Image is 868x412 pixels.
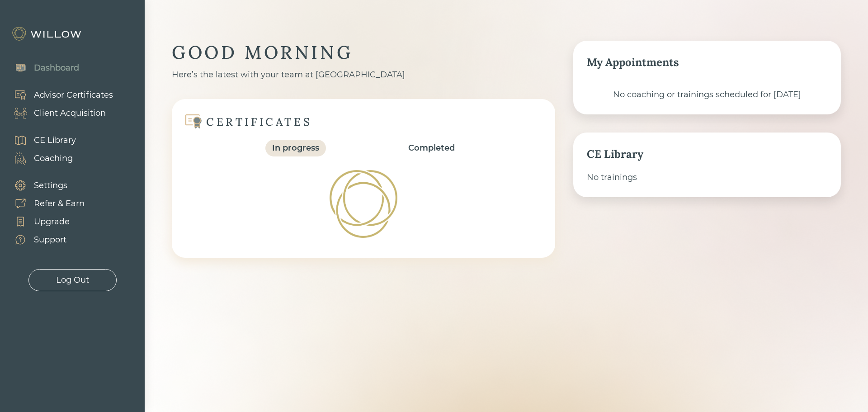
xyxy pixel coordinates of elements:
[34,216,70,228] div: Upgrade
[206,115,312,129] div: CERTIFICATES
[34,89,113,101] div: Advisor Certificates
[587,146,827,162] div: CE Library
[34,234,66,246] div: Support
[172,69,555,81] div: Here’s the latest with your team at [GEOGRAPHIC_DATA]
[34,152,73,165] div: Coaching
[587,171,827,184] div: No trainings
[11,27,84,41] img: Willow
[5,86,113,104] a: Advisor Certificates
[587,89,827,101] div: No coaching or trainings scheduled for [DATE]
[5,131,76,149] a: CE Library
[34,180,67,192] div: Settings
[56,274,89,286] div: Log Out
[5,59,79,77] a: Dashboard
[5,213,85,231] a: Upgrade
[408,142,455,154] div: Completed
[5,194,85,213] a: Refer & Earn
[34,134,76,147] div: CE Library
[5,104,113,122] a: Client Acquisition
[172,41,555,64] div: GOOD MORNING
[34,198,85,210] div: Refer & Earn
[34,62,79,74] div: Dashboard
[272,142,319,154] div: In progress
[34,107,106,119] div: Client Acquisition
[587,54,827,71] div: My Appointments
[319,160,407,248] img: Loading!
[5,149,76,167] a: Coaching
[5,176,85,194] a: Settings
